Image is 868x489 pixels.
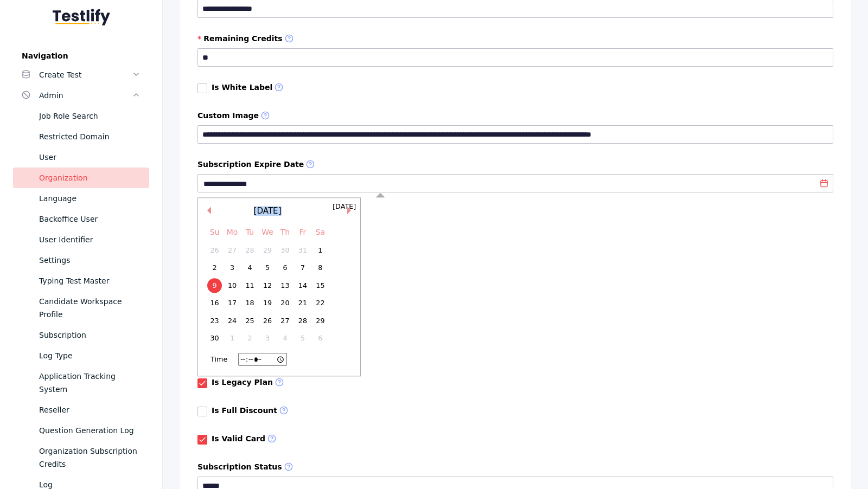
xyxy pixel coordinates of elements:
[295,331,310,345] div: Choose Friday, December 5th, 2025
[242,313,257,328] div: Choose Tuesday, November 25th, 2025
[242,225,257,240] div: Tu
[13,420,149,441] a: Question Generation Log
[295,278,310,293] div: Choose Friday, November 14th, 2025
[13,188,149,209] a: Language
[225,260,240,275] div: Choose Monday, November 3rd, 2025
[39,403,141,416] div: Reseller
[39,329,141,342] div: Subscription
[197,111,833,121] label: Custom Image
[225,313,240,328] div: Choose Monday, November 24th, 2025
[13,291,149,325] a: Candidate Workspace Profile
[207,313,222,328] div: Choose Sunday, November 23rd, 2025
[260,331,275,345] div: Choose Wednesday, December 3rd, 2025
[207,278,222,293] div: Choose Sunday, November 9th, 2025
[203,207,211,214] button: Previous Month
[13,325,149,345] a: Subscription
[242,260,257,275] div: Choose Tuesday, November 4th, 2025
[212,83,285,93] label: Is White Label
[313,295,328,310] div: Choose Saturday, November 22nd, 2025
[39,130,141,143] div: Restricted Domain
[39,68,132,81] div: Create Test
[207,260,222,275] div: Choose Sunday, November 2nd, 2025
[295,295,310,310] div: Choose Friday, November 21st, 2025
[202,207,333,224] div: [DATE]
[13,345,149,366] a: Log Type
[13,147,149,168] a: User
[13,400,149,420] a: Reseller
[278,243,292,258] div: Choose Thursday, October 30th, 2025
[212,406,290,416] label: Is Full Discount
[278,278,292,293] div: Choose Thursday, November 13th, 2025
[225,225,240,240] div: Mo
[295,313,310,328] div: Choose Friday, November 28th, 2025
[313,331,328,345] div: Choose Saturday, December 6th, 2025
[207,225,222,240] div: Su
[212,378,286,388] label: Is Legacy Plan
[39,254,141,267] div: Settings
[260,278,275,293] div: Choose Wednesday, November 12th, 2025
[39,110,141,123] div: Job Role Search
[225,243,240,258] div: Choose Monday, October 27th, 2025
[39,192,141,205] div: Language
[260,295,275,310] div: Choose Wednesday, November 19th, 2025
[39,151,141,164] div: User
[207,331,222,345] div: Choose Sunday, November 30th, 2025
[225,331,240,345] div: Choose Monday, December 1st, 2025
[225,295,240,310] div: Choose Monday, November 17th, 2025
[278,331,292,345] div: Choose Thursday, December 4th, 2025
[53,9,110,25] img: Testlify - Backoffice
[206,241,329,347] div: month 2025-11
[197,160,833,170] label: Subscription Expire Date
[333,202,356,210] span: [DATE]
[242,331,257,345] div: Choose Tuesday, December 2nd, 2025
[313,225,328,240] div: Sa
[13,106,149,126] a: Job Role Search
[242,295,257,310] div: Choose Tuesday, November 18th, 2025
[13,52,149,60] label: Navigation
[347,207,355,214] button: Next Month
[313,278,328,293] div: Choose Saturday, November 15th, 2025
[197,462,833,472] label: Subscription Status
[278,260,292,275] div: Choose Thursday, November 6th, 2025
[39,274,141,287] div: Typing Test Master
[13,441,149,474] a: Organization Subscription Credits
[295,243,310,258] div: Choose Friday, October 31st, 2025
[313,260,328,275] div: Choose Saturday, November 8th, 2025
[39,424,141,437] div: Question Generation Log
[313,313,328,328] div: Choose Saturday, November 29th, 2025
[13,366,149,400] a: Application Tracking System
[242,243,257,258] div: Choose Tuesday, October 28th, 2025
[39,233,141,246] div: User Identifier
[210,356,227,364] div: Time
[207,243,222,258] div: Choose Sunday, October 26th, 2025
[13,250,149,271] a: Settings
[39,349,141,362] div: Log Type
[295,225,310,240] div: Fr
[260,313,275,328] div: Choose Wednesday, November 26th, 2025
[260,225,275,240] div: We
[260,243,275,258] div: Choose Wednesday, October 29th, 2025
[225,278,240,293] div: Choose Monday, November 10th, 2025
[39,171,141,184] div: Organization
[295,260,310,275] div: Choose Friday, November 7th, 2025
[260,260,275,275] div: Choose Wednesday, November 5th, 2025
[313,243,328,258] div: Choose Saturday, November 1st, 2025
[242,278,257,293] div: Choose Tuesday, November 11th, 2025
[13,126,149,147] a: Restricted Domain
[39,213,141,226] div: Backoffice User
[278,225,292,240] div: Th
[13,209,149,229] a: Backoffice User
[207,295,222,310] div: Choose Sunday, November 16th, 2025
[212,434,278,444] label: Is Valid Card
[39,370,141,396] div: Application Tracking System
[39,445,141,471] div: Organization Subscription Credits
[278,313,292,328] div: Choose Thursday, November 27th, 2025
[13,229,149,250] a: User Identifier
[13,271,149,291] a: Typing Test Master
[278,295,292,310] div: Choose Thursday, November 20th, 2025
[39,295,141,321] div: Candidate Workspace Profile
[39,89,132,102] div: Admin
[197,34,833,44] label: Remaining Credits
[13,168,149,188] a: Organization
